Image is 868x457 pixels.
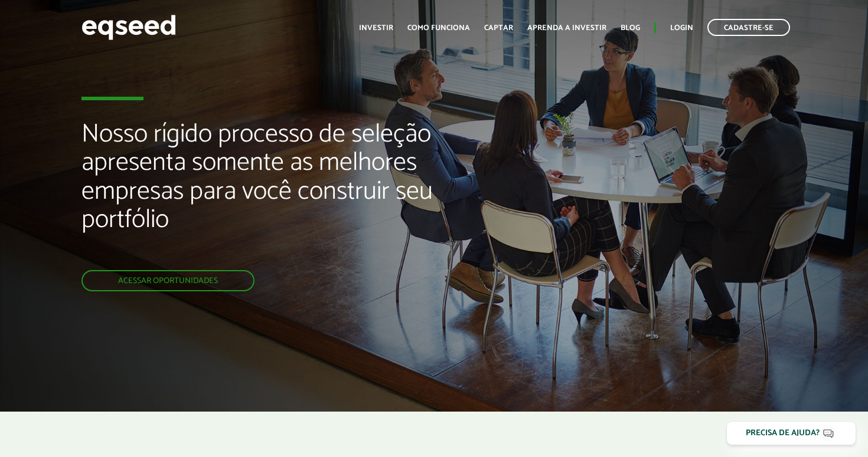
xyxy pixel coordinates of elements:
a: Aprenda a investir [527,24,606,32]
a: Acessar oportunidades [81,270,254,291]
a: Cadastre-se [707,19,790,36]
a: Investir [359,24,393,32]
img: EqSeed [81,12,176,43]
a: Blog [621,24,640,32]
a: Como funciona [407,24,470,32]
h2: Nosso rígido processo de seleção apresenta somente as melhores empresas para você construir seu p... [81,120,498,270]
a: Captar [484,24,513,32]
a: Login [670,24,693,32]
